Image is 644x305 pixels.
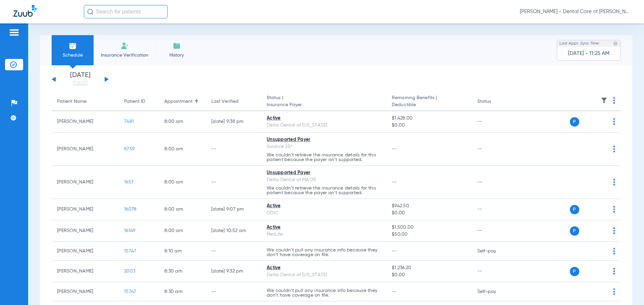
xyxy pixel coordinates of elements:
span: 15747 [124,249,136,253]
td: -- [472,166,517,199]
span: 16078 [124,207,137,212]
span: -- [392,289,397,294]
td: -- [206,242,261,261]
span: 16149 [124,228,135,233]
img: group-dot-blue.svg [613,206,615,213]
td: 8:00 AM [159,199,206,220]
p: We couldn’t pull any insurance info because they don’t have coverage on file. [267,288,381,298]
td: -- [206,282,261,301]
span: Insurance Payer [267,101,381,108]
span: [PERSON_NAME] - Dental Care of [PERSON_NAME] [520,8,631,15]
img: last sync help info [613,41,618,46]
img: Search Icon [87,9,93,15]
td: 8:30 AM [159,282,206,301]
div: Active [267,264,381,272]
span: P [570,117,579,127]
td: -- [472,261,517,282]
img: group-dot-blue.svg [613,227,615,234]
img: group-dot-blue.svg [613,97,615,104]
span: Deductible [392,101,466,108]
span: $1,428.00 [392,115,466,122]
div: MetLife [267,231,381,238]
td: [DATE] 9:07 PM [206,199,261,220]
img: Schedule [69,42,77,50]
td: 8:00 AM [159,133,206,166]
td: [PERSON_NAME] [52,166,119,199]
p: We couldn’t pull any insurance info because they don’t have coverage on file. [267,248,381,257]
div: Last Verified [211,98,256,105]
span: $0.00 [392,272,466,279]
span: History [161,52,193,59]
span: $1,500.00 [392,224,466,231]
td: -- [472,199,517,220]
div: Unsupported Payer [267,169,381,176]
td: [DATE] 9:38 PM [206,111,261,133]
td: -- [472,220,517,242]
td: 8:00 AM [159,111,206,133]
div: Patient Name [57,98,87,105]
img: Zuub Logo [13,5,37,17]
span: Last Appt. Sync Time: [559,40,600,47]
div: Solstice 25* [267,143,381,150]
div: DDIC [267,210,381,217]
img: group-dot-blue.svg [613,268,615,275]
td: 8:10 AM [159,242,206,261]
span: $942.50 [392,203,466,210]
p: We couldn’t retrieve the insurance details for this patient because the payer isn’t supported. [267,186,381,195]
td: [PERSON_NAME] [52,261,119,282]
span: P [570,267,579,276]
div: Delta Dental of MA*25 [267,176,381,183]
img: Manual Insurance Verification [121,42,129,50]
td: 8:00 AM [159,220,206,242]
span: $50.00 [392,231,466,238]
a: [DATE] [60,80,100,87]
div: Active [267,115,381,122]
span: $1,236.20 [392,264,466,272]
span: 7481 [124,119,134,124]
div: Patient Name [57,98,113,105]
img: hamburger-icon [9,28,19,36]
td: -- [472,133,517,166]
img: group-dot-blue.svg [613,179,615,185]
td: -- [206,166,261,199]
div: Unsupported Payer [267,136,381,143]
td: [PERSON_NAME] [52,282,119,301]
div: Patient ID [124,98,154,105]
td: [PERSON_NAME] [52,220,119,242]
img: group-dot-blue.svg [613,288,615,295]
div: Last Verified [211,98,238,105]
td: [PERSON_NAME] [52,133,119,166]
span: -- [392,180,397,184]
span: 2003 [124,269,135,274]
img: filter.svg [601,97,607,104]
img: group-dot-blue.svg [613,248,615,254]
td: 8:30 AM [159,261,206,282]
span: P [570,226,579,236]
span: $0.00 [392,210,466,217]
th: Remaining Benefits | [386,92,472,111]
th: Status | [261,92,386,111]
img: group-dot-blue.svg [613,146,615,152]
div: Active [267,224,381,231]
td: Self-pay [472,242,517,261]
div: Appointment [164,98,193,105]
span: Schedule [57,52,89,59]
span: [DATE] - 11:25 AM [568,50,609,57]
td: Self-pay [472,282,517,301]
div: Active [267,203,381,210]
span: 8759 [124,147,135,151]
span: -- [392,147,397,151]
li: [DATE] [60,72,100,87]
td: [PERSON_NAME] [52,111,119,133]
p: We couldn’t retrieve the insurance details for this patient because the payer isn’t supported. [267,153,381,162]
div: Patient ID [124,98,145,105]
td: 8:00 AM [159,166,206,199]
td: -- [472,111,517,133]
td: [DATE] 10:52 AM [206,220,261,242]
div: Delta Dental of [US_STATE] [267,272,381,279]
th: Status [472,92,517,111]
img: group-dot-blue.svg [613,118,615,125]
td: [PERSON_NAME] [52,242,119,261]
span: P [570,205,579,214]
span: Insurance Verification [99,52,151,59]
